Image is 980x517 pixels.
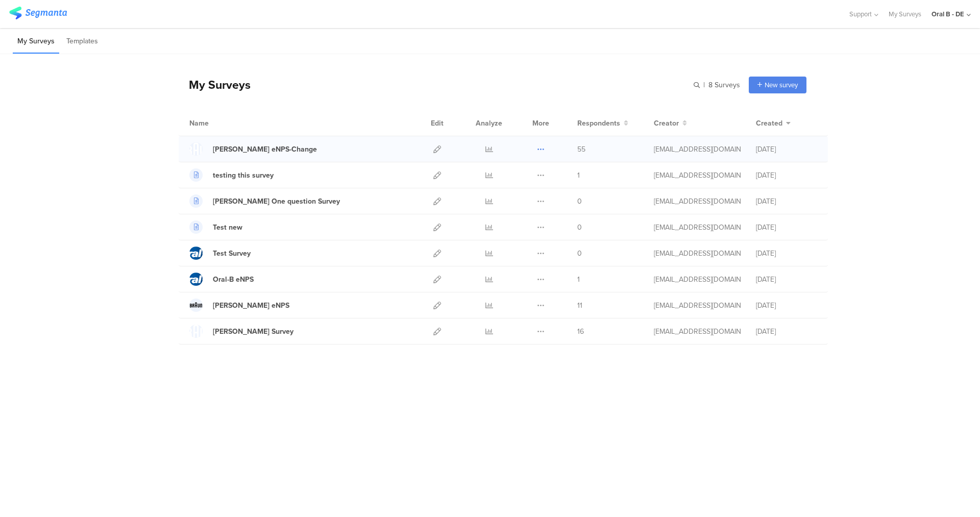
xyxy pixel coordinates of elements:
[756,248,817,259] div: [DATE]
[756,170,817,181] div: [DATE]
[756,222,817,233] div: [DATE]
[426,110,448,136] div: Edit
[62,30,103,54] li: Templates
[189,118,251,129] div: Name
[577,326,584,337] span: 16
[654,274,741,285] div: kumar.p.40@pg.com
[765,80,798,90] span: New survey
[756,144,817,155] div: [DATE]
[654,144,741,155] div: bp.pb@pg.com
[702,80,706,90] span: |
[577,300,582,311] span: 11
[577,118,620,129] span: Respondents
[756,118,782,129] span: Created
[189,247,251,260] a: Test Survey
[654,118,679,129] span: Creator
[849,9,872,19] span: Support
[189,194,340,208] a: [PERSON_NAME] One question Survey
[577,222,582,233] span: 0
[654,196,741,207] div: bp.pb@pg.com
[932,9,964,19] div: Oral B - DE
[654,248,741,259] div: kumar.p.40@pg.com
[213,196,340,207] div: Braun One question Survey
[213,326,293,337] div: BRAUN Survey
[213,170,274,181] div: testing this survey
[708,80,740,90] span: 8 Surveys
[577,144,585,155] span: 55
[756,274,817,285] div: [DATE]
[189,220,242,234] a: Test new
[9,7,67,19] img: segmanta logo
[213,222,242,233] div: Test new
[756,300,817,311] div: [DATE]
[654,300,741,311] div: kumar.p.40@pg.com
[13,30,59,54] li: My Surveys
[474,110,504,136] div: Analyze
[577,118,628,129] button: Respondents
[577,274,580,285] span: 1
[189,168,274,182] a: testing this survey
[756,326,817,337] div: [DATE]
[577,196,582,207] span: 0
[654,118,687,129] button: Creator
[189,299,289,312] a: [PERSON_NAME] eNPS
[654,170,741,181] div: bp.pb@pg.com
[654,326,741,337] div: kumar.p.40@pg.com
[189,142,317,156] a: [PERSON_NAME] eNPS-Change
[756,196,817,207] div: [DATE]
[756,118,791,129] button: Created
[577,170,580,181] span: 1
[189,273,254,286] a: Oral-B eNPS
[213,300,289,311] div: BRAUN eNPS
[654,222,741,233] div: kumar.p.40@pg.com
[213,248,251,259] div: Test Survey
[179,76,251,93] div: My Surveys
[213,274,254,285] div: Oral-B eNPS
[577,248,582,259] span: 0
[213,144,317,155] div: BRAUN eNPS-Change
[530,110,552,136] div: More
[189,325,293,338] a: [PERSON_NAME] Survey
